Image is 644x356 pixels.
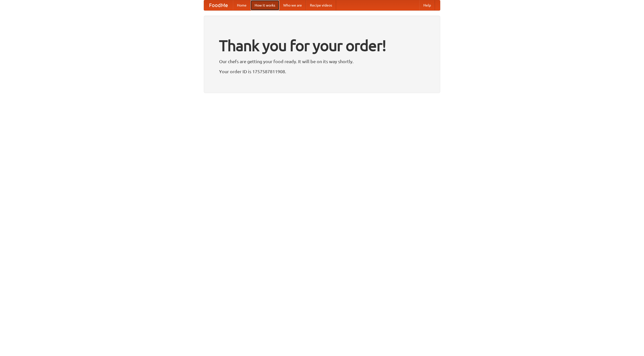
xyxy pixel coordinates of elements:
[306,0,336,10] a: Recipe videos
[419,0,435,10] a: Help
[219,33,425,58] h1: Thank you for your order!
[279,0,306,10] a: Who we are
[233,0,251,10] a: Home
[219,68,425,75] p: Your order ID is 1757587811908.
[219,58,425,65] p: Our chefs are getting your food ready. It will be on its way shortly.
[204,0,233,10] a: FoodMe
[251,0,279,10] a: How it works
